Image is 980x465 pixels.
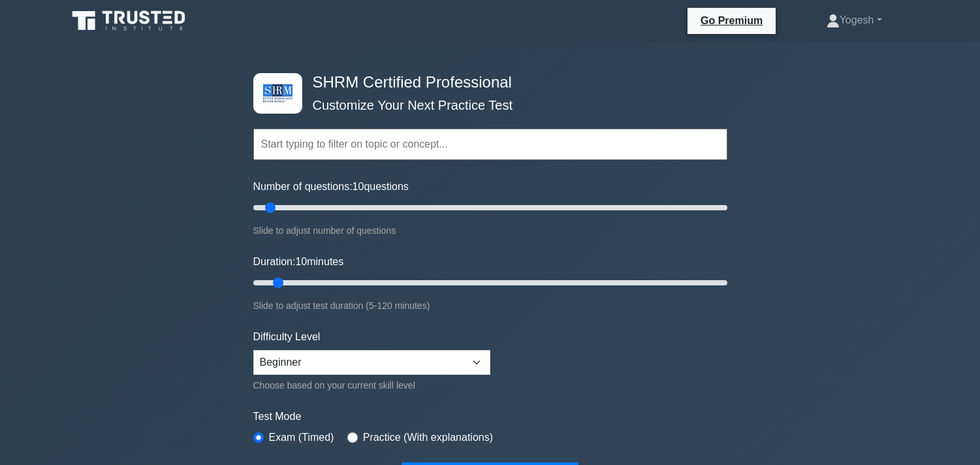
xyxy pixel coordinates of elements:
[353,181,364,192] span: 10
[253,254,344,270] label: Duration: minutes
[295,256,307,267] span: 10
[253,377,490,393] div: Choose based on your current skill level
[269,430,334,445] label: Exam (Timed)
[253,129,727,160] input: Start typing to filter on topic or concept...
[253,409,727,425] label: Test Mode
[693,12,770,29] a: Go Premium
[308,73,663,92] h4: SHRM Certified Professional
[253,223,727,238] div: Slide to adjust number of questions
[253,179,409,195] label: Number of questions: questions
[363,430,493,445] label: Practice (With explanations)
[253,298,727,313] div: Slide to adjust test duration (5-120 minutes)
[795,7,913,33] a: Yogesh
[253,329,321,345] label: Difficulty Level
